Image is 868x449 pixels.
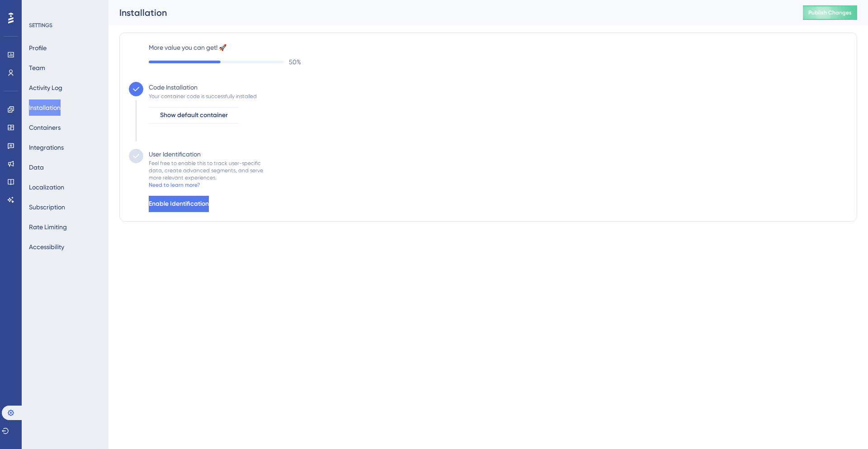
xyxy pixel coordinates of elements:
[29,99,61,116] button: Installation
[803,5,857,20] button: Publish Changes
[808,9,852,16] span: Publish Changes
[29,199,65,215] button: Subscription
[29,179,64,195] button: Localization
[149,196,209,212] button: Enable Identification
[29,40,47,56] button: Profile
[149,181,200,189] div: Need to learn more?
[29,159,44,175] button: Data
[149,160,263,181] div: Feel free to enable this to track user-specific data, create advanced segments, and serve more re...
[29,80,62,96] button: Activity Log
[29,139,64,156] button: Integrations
[119,6,780,19] div: Installation
[149,93,257,100] div: Your container code is successfully installed
[149,199,209,209] span: Enable Identification
[149,107,239,123] button: Show default container
[160,110,228,121] span: Show default container
[149,42,848,53] label: More value you can get! 🚀
[289,57,301,67] span: 50 %
[149,82,198,93] div: Code Installation
[29,239,64,255] button: Accessibility
[29,22,102,29] div: SETTINGS
[29,60,45,76] button: Team
[29,119,61,136] button: Containers
[149,149,201,160] div: User Identification
[29,219,67,235] button: Rate Limiting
